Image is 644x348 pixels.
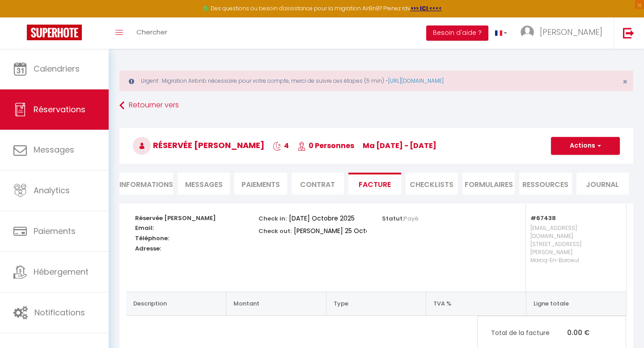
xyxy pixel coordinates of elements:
li: Contrat [292,173,344,195]
button: Besoin d'aide ? [426,25,488,41]
span: Hébergement [34,266,89,277]
strong: #67438 [530,214,556,222]
li: Informations [119,173,173,195]
a: >>> ICI <<<< [411,4,442,12]
strong: Réservée [PERSON_NAME] [135,214,216,222]
a: [URL][DOMAIN_NAME] [388,77,444,85]
span: Payé [404,214,419,223]
a: Chercher [130,17,174,49]
span: Paiements [34,225,76,237]
li: Journal [576,173,629,195]
span: 0 Personnes [297,140,354,151]
li: Ressources [519,173,572,195]
span: Chercher [136,27,167,37]
span: Réservations [34,104,85,115]
th: TVA % [426,292,526,315]
img: ... [521,25,534,39]
span: × [623,76,627,87]
p: Check in: [258,212,287,223]
strong: Email: [135,224,154,232]
img: Super Booking [27,25,82,40]
strong: Adresse: [135,244,161,253]
th: Type [326,292,426,315]
img: logout [623,27,634,38]
div: Urgent : Migration Airbnb nécessaire pour votre compte, merci de suivre ces étapes (5 min) - [119,71,633,91]
a: Retourner vers [119,98,633,114]
li: FORMULAIRES [462,173,515,195]
p: 0.00 € [478,323,626,342]
th: Montant [226,292,326,315]
span: ma [DATE] - [DATE] [363,140,436,151]
button: Close [623,78,627,86]
p: Statut: [382,212,419,223]
span: Analytics [34,185,70,196]
span: Messages [34,144,74,155]
li: Facture [348,173,401,195]
button: Actions [551,137,620,155]
th: Description [126,292,226,315]
a: ... [PERSON_NAME] [514,17,614,49]
span: Total de la facture [491,328,567,338]
p: Check out: [258,225,292,235]
span: Notifications [34,307,85,318]
li: Paiements [234,173,287,195]
p: [EMAIL_ADDRESS][DOMAIN_NAME] [STREET_ADDRESS][PERSON_NAME] Marcq-En-Baroeul [530,222,617,283]
strong: Téléphone: [135,234,169,242]
span: Messages [185,179,223,190]
span: 4 [273,140,289,151]
th: Ligne totale [526,292,626,315]
span: Calendriers [34,63,80,74]
span: [PERSON_NAME] [540,26,602,38]
span: Réservée [PERSON_NAME] [133,140,264,151]
li: CHECKLISTS [406,173,458,195]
